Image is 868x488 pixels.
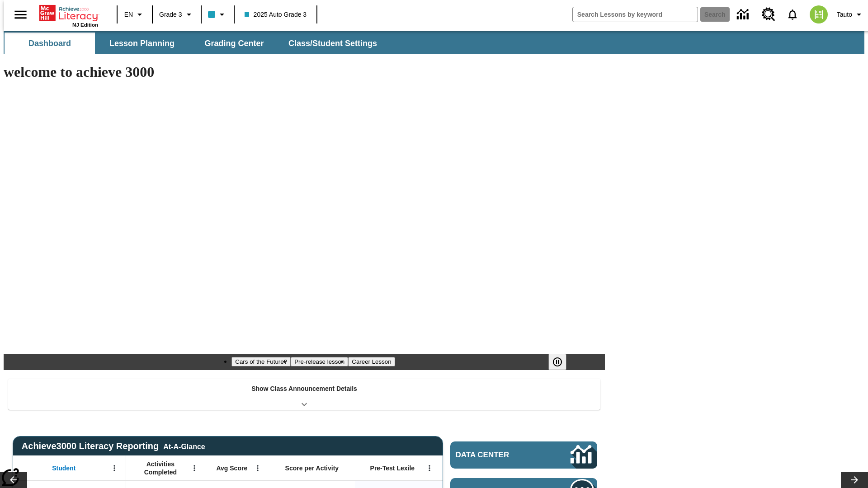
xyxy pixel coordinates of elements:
div: Home [39,3,98,28]
a: Resource Center, Will open in new tab [756,2,781,27]
a: Notifications [781,3,804,26]
button: Slide 2 Pre-release lesson [291,357,348,366]
button: Grading Center [189,33,279,54]
button: Lesson carousel, Next [841,472,868,488]
button: Slide 3 Career Lesson [348,357,395,366]
div: Pause [548,354,576,370]
button: Class/Student Settings [281,33,384,54]
div: Show Class Announcement Details [8,379,600,410]
span: EN [124,10,133,19]
button: Open Menu [251,461,264,475]
span: Student [52,464,75,472]
a: Home [39,4,98,22]
p: Show Class Announcement Details [251,384,357,394]
button: Profile/Settings [833,6,868,23]
button: Open side menu [7,1,34,28]
a: Data Center [450,441,597,469]
button: Pause [548,354,566,370]
button: Language: EN, Select a language [120,6,149,23]
span: Avg Score [216,464,247,472]
button: Class color is light blue. Change class color [204,6,231,23]
button: Select a new avatar [804,3,833,26]
button: Slide 1 Cars of the Future? [231,357,291,366]
span: Grade 3 [159,10,182,19]
button: Open Menu [188,461,201,475]
span: Activities Completed [131,460,190,476]
span: Score per Activity [285,464,339,472]
div: SubNavbar [4,33,385,54]
span: Achieve3000 Literacy Reporting [22,441,205,451]
span: NJ Edition [72,22,98,28]
div: SubNavbar [4,31,864,54]
span: 2025 Auto Grade 3 [245,10,307,19]
button: Open Menu [423,461,436,475]
a: Data Center [731,2,756,27]
button: Open Menu [108,461,121,475]
input: search field [573,7,698,22]
h1: welcome to achieve 3000 [4,64,605,80]
img: avatar image [810,5,828,23]
button: Dashboard [5,33,95,54]
div: At-A-Glance [163,441,205,451]
span: Tauto [837,10,852,19]
span: Pre-Test Lexile [370,464,415,472]
button: Lesson Planning [97,33,187,54]
button: Grade: Grade 3, Select a grade [156,6,198,23]
span: Data Center [456,450,540,460]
